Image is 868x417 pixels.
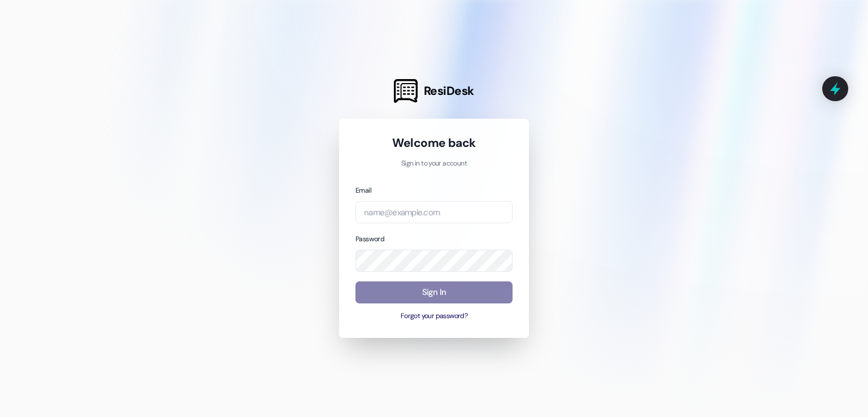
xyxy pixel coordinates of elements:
button: Forgot your password? [355,311,513,322]
input: name@example.com [355,201,513,223]
label: Password [355,234,384,244]
h1: Welcome back [355,135,513,151]
label: Email [355,186,371,195]
img: ResiDesk Logo [394,79,418,103]
p: Sign in to your account [355,159,513,169]
span: ResiDesk [424,83,474,99]
button: Sign In [355,281,513,303]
